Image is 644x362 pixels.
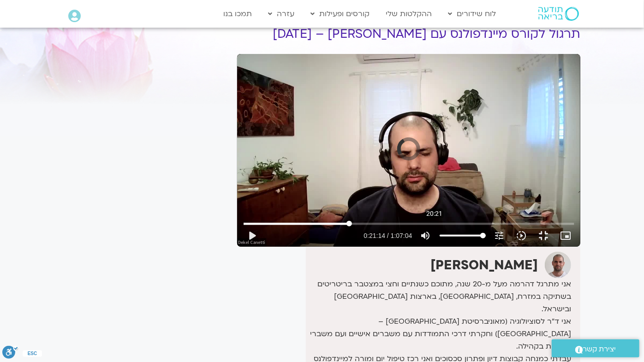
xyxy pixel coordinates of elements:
h1: תרגול לקורס מיינדפולנס עם [PERSON_NAME] – [DATE] [237,27,580,41]
img: תודעה בריאה [538,7,579,21]
a: לוח שידורים [443,5,501,23]
a: יצירת קשר [552,339,639,357]
strong: [PERSON_NAME] [430,256,538,274]
span: יצירת קשר [583,343,616,356]
a: קורסים ופעילות [306,5,374,23]
a: ההקלטות שלי [381,5,436,23]
img: דקל קנטי [545,252,571,278]
a: עזרה [263,5,299,23]
a: תמכו בנו [219,5,256,23]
